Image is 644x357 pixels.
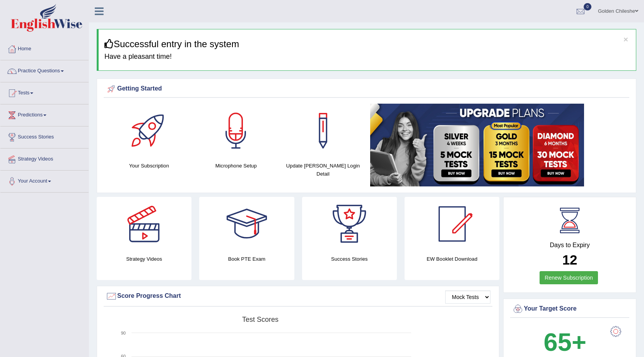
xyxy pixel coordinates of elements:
b: 65+ [544,328,586,356]
div: Getting Started [106,83,627,95]
a: Home [0,38,89,58]
a: Success Stories [0,126,89,146]
h4: Have a pleasant time! [104,53,630,61]
a: Strategy Videos [0,149,89,168]
h4: Update [PERSON_NAME] Login Detail [284,162,363,178]
a: Predictions [0,104,89,124]
a: Your Account [0,171,89,190]
div: Score Progress Chart [106,290,490,302]
div: Your Target Score [512,303,627,315]
tspan: Test scores [242,316,278,323]
h4: Success Stories [302,255,397,263]
h4: Book PTE Exam [199,255,294,263]
text: 90 [121,331,126,335]
h4: Microphone Setup [196,162,276,170]
h4: Days to Expiry [512,242,627,249]
h3: Successful entry in the system [104,39,630,49]
span: 0 [584,3,591,10]
a: Tests [0,82,89,102]
button: × [624,35,628,43]
b: 12 [562,252,577,267]
a: Renew Subscription [540,271,598,284]
h4: Strategy Videos [97,255,191,263]
h4: Your Subscription [109,162,189,170]
img: small5.jpg [370,104,584,186]
h4: EW Booklet Download [405,255,499,263]
a: Practice Questions [0,60,89,80]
